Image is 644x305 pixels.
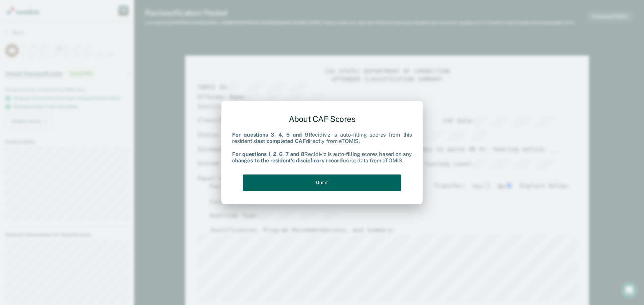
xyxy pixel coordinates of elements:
[232,132,309,138] b: For questions 3, 4, 5 and 9
[232,132,412,164] div: Recidiviz is auto-filling scores from this resident's directly from eTOMIS. Recidiviz is auto-fil...
[232,151,304,157] b: For questions 1, 2, 6, 7 and 8
[256,138,306,145] b: last completed CAF
[232,157,343,164] b: changes to the resident's disciplinary record
[243,174,401,191] button: Got it
[232,109,412,129] div: About CAF Scores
